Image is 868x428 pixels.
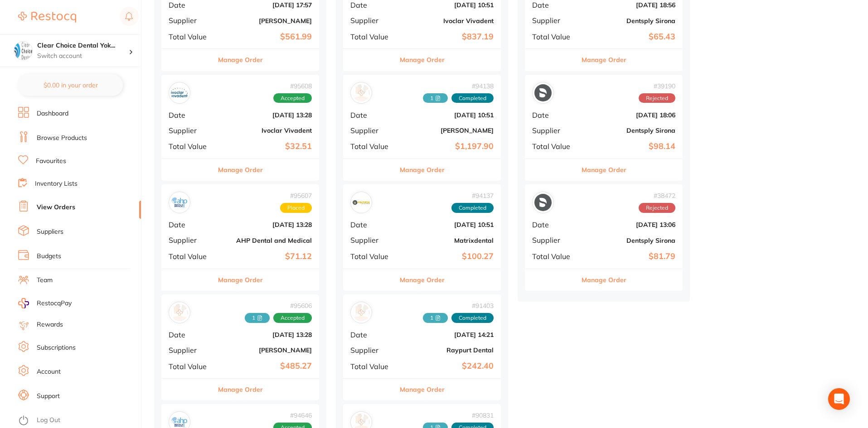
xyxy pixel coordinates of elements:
span: RestocqPay [37,299,72,308]
span: Total Value [169,252,214,260]
b: AHP Dental and Medical [221,237,312,244]
img: Dentsply Sirona [534,84,552,101]
span: Total Value [532,142,577,150]
button: Log Out [18,414,138,428]
span: # 38472 [639,192,675,199]
span: Date [169,221,214,229]
span: Completed [451,313,494,323]
button: Manage Order [218,379,263,400]
a: Team [37,276,53,285]
b: $98.14 [585,142,675,151]
span: Supplier [532,236,577,244]
span: # 39190 [639,82,675,90]
a: Support [37,392,60,401]
h4: Clear Choice Dental Yokine [37,41,129,50]
span: Placed [280,203,312,213]
span: Date [169,1,214,9]
b: Matrixdental [403,237,494,244]
span: Total Value [169,33,214,41]
span: Supplier [350,236,396,244]
b: $242.40 [403,361,494,371]
span: Date [350,111,396,119]
div: AHP Dental and Medical#95607PlacedDate[DATE] 13:28SupplierAHP Dental and MedicalTotal Value$71.12... [161,184,319,291]
span: Date [350,331,396,339]
img: Dentsply Sirona [534,194,552,211]
span: Date [532,111,577,119]
b: Dentsply Sirona [585,237,675,244]
div: Ivoclar Vivadent#95608AcceptedDate[DATE] 13:28SupplierIvoclar VivadentTotal Value$32.51Manage Order [161,75,319,181]
b: [PERSON_NAME] [403,127,494,134]
b: $65.43 [585,32,675,42]
a: Budgets [37,252,61,261]
b: Dentsply Sirona [585,127,675,134]
a: Browse Products [37,134,87,143]
a: Log Out [37,416,60,425]
span: Completed [451,203,494,213]
span: Date [350,221,396,229]
span: Date [532,1,577,9]
span: Rejected [639,203,675,213]
span: Total Value [532,252,577,260]
span: Supplier [169,16,214,24]
b: $485.27 [221,361,312,371]
a: Inventory Lists [35,179,78,188]
span: Total Value [532,33,577,41]
button: Manage Order [582,269,626,291]
a: View Orders [37,203,75,212]
b: $81.79 [585,252,675,261]
span: # 94138 [423,82,494,90]
b: $100.27 [403,252,494,261]
span: Rejected [639,93,675,103]
span: Supplier [532,16,577,24]
span: # 95606 [245,302,312,309]
button: Manage Order [582,159,626,181]
span: Supplier [350,126,396,135]
b: $32.51 [221,142,312,151]
button: Manage Order [218,159,263,181]
button: Manage Order [400,159,445,181]
span: Supplier [532,126,577,135]
b: $71.12 [221,252,312,261]
span: Received [245,313,270,323]
span: # 91403 [423,302,494,309]
b: [DATE] 13:28 [221,111,312,119]
span: # 95607 [280,192,312,199]
span: Total Value [169,142,214,150]
b: $1,197.90 [403,142,494,151]
span: Date [169,331,214,339]
b: [DATE] 10:51 [403,111,494,119]
span: Supplier [169,126,214,135]
b: Ivoclar Vivadent [221,127,312,134]
span: Date [350,1,396,9]
b: [DATE] 13:06 [585,221,675,228]
span: # 94137 [451,192,494,199]
a: Suppliers [37,227,63,236]
span: Received [423,93,448,103]
b: [DATE] 18:06 [585,111,675,119]
b: [DATE] 10:51 [403,221,494,228]
span: Date [532,221,577,229]
b: Ivoclar Vivadent [403,17,494,24]
div: Open Intercom Messenger [828,388,850,410]
img: Henry Schein Halas [353,84,370,101]
a: Subscriptions [37,343,76,352]
span: Supplier [169,346,214,354]
span: # 95608 [273,82,312,90]
button: $0.00 in your order [18,74,123,96]
a: Restocq Logo [18,7,76,28]
span: Total Value [350,362,396,370]
button: Manage Order [582,49,626,71]
span: Accepted [273,313,312,323]
a: Account [37,367,61,376]
span: Received [423,313,448,323]
b: $837.19 [403,32,494,42]
span: Total Value [350,33,396,41]
a: Favourites [36,157,66,166]
b: [DATE] 14:21 [403,331,494,338]
span: Total Value [350,142,396,150]
span: # 94646 [273,412,312,419]
img: Restocq Logo [18,12,76,23]
img: RestocqPay [18,298,29,308]
span: Total Value [169,362,214,370]
b: [DATE] 18:56 [585,1,675,9]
